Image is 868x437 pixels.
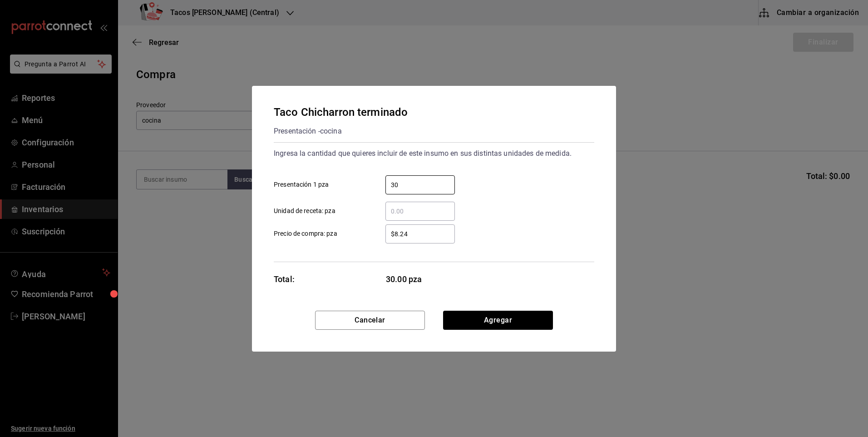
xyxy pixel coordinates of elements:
[274,124,408,139] div: Presentación - cocina
[386,273,455,285] span: 30.00 pza
[274,104,408,120] div: Taco Chicharron terminado
[315,311,425,330] button: Cancelar
[274,180,329,189] span: Presentación 1 pza
[385,206,455,217] input: Unidad de receta: pza
[274,146,594,161] div: Ingresa la cantidad que quieres incluir de este insumo en sus distintas unidades de medida.
[385,179,455,190] input: Presentación 1 pza
[274,206,335,216] span: Unidad de receta: pza
[274,273,295,285] div: Total:
[443,311,553,330] button: Agregar
[385,228,455,239] input: Precio de compra: pza
[274,229,337,238] span: Precio de compra: pza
